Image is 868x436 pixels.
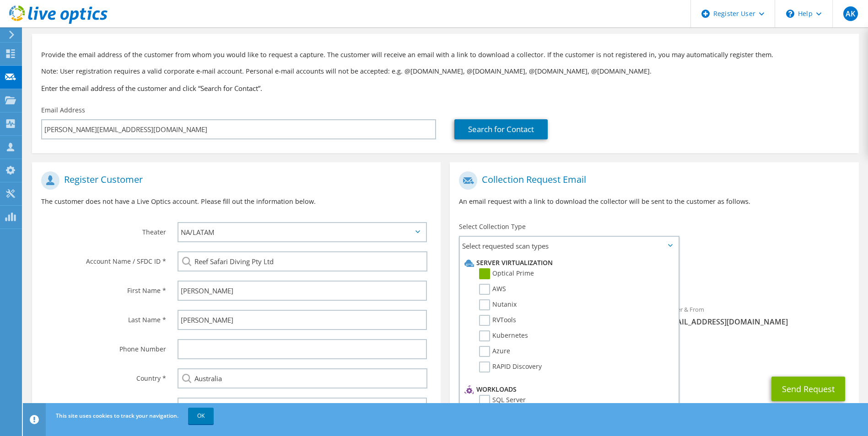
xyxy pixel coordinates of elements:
[479,315,516,326] label: RVTools
[41,398,166,412] label: Preferred Email Language
[479,346,510,357] label: Azure
[786,10,794,18] svg: \n
[459,171,845,190] h1: Collection Request Email
[41,106,85,115] label: Email Address
[56,412,178,420] span: This site uses cookies to track your navigation.
[450,259,858,295] div: Requested Collections
[450,336,858,367] div: CC & Reply To
[450,300,654,331] div: To
[479,268,534,279] label: Optical Prime
[459,222,526,231] label: Select Collection Type
[188,408,214,424] a: OK
[654,300,859,331] div: Sender & From
[41,66,850,76] p: Note: User registration requires a valid corporate e-mail account. Personal e-mail accounts will ...
[479,362,542,372] label: RAPID Discovery
[479,299,517,310] label: Nutanix
[41,281,166,295] label: First Name *
[843,6,858,21] span: AK
[41,171,427,190] h1: Register Customer
[462,257,673,268] li: Server Virtualization
[479,284,506,295] label: AWS
[459,197,849,207] p: An email request with a link to download the collector will be sent to the customer as follows.
[41,83,850,93] h3: Enter the email address of the customer and click “Search for Contact”.
[771,377,845,401] button: Send Request
[663,317,850,327] span: [EMAIL_ADDRESS][DOMAIN_NAME]
[41,222,166,237] label: Theater
[41,339,166,354] label: Phone Number
[454,119,548,139] a: Search for Contact
[41,368,166,383] label: Country *
[479,395,526,406] label: SQL Server
[41,197,431,207] p: The customer does not have a Live Optics account. Please fill out the information below.
[460,237,678,255] span: Select requested scan types
[41,251,166,266] label: Account Name / SFDC ID *
[41,50,850,60] p: Provide the email address of the customer from whom you would like to request a capture. The cust...
[479,330,528,341] label: Kubernetes
[41,310,166,324] label: Last Name *
[462,384,673,395] li: Workloads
